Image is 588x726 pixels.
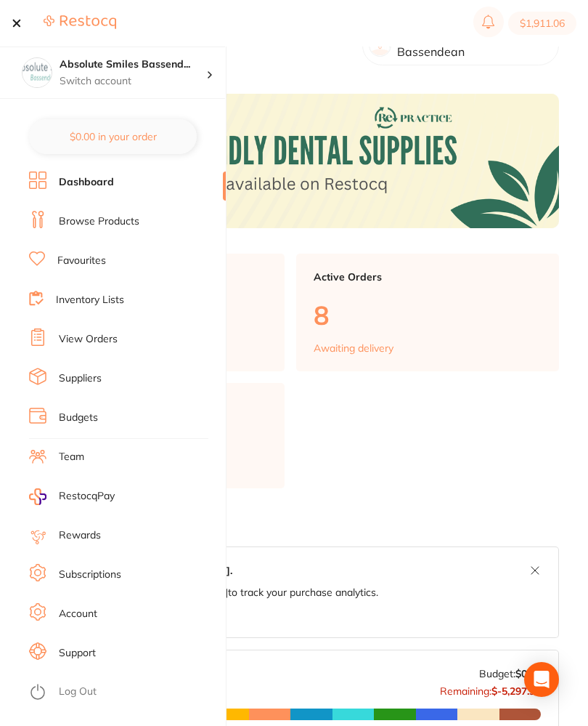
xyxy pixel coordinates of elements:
[59,411,98,425] a: Budgets
[59,175,114,190] a: Dashboard
[23,58,52,87] img: Absolute Smiles Bassendean
[44,15,116,32] a: Restocq Logo
[440,679,541,697] p: Remaining:
[314,342,393,354] p: Awaiting delivery
[59,528,101,543] a: Rewards
[29,119,197,154] button: $0.00 in your order
[314,300,542,330] p: 8
[60,74,206,89] p: Switch account
[479,668,541,679] p: Budget:
[59,646,96,661] a: Support
[296,254,559,371] a: Active Orders8Awaiting delivery
[314,271,542,283] p: Active Orders
[59,450,84,464] a: Team
[508,12,576,35] button: $1,911.06
[22,94,559,228] img: Dashboard
[59,371,102,386] a: Suppliers
[29,488,115,505] a: RestocqPay
[59,214,139,229] a: Browse Products
[515,667,541,680] strong: $0.00
[57,254,106,268] a: Favourites
[59,568,121,582] a: Subscriptions
[22,512,559,532] h2: [DATE] Budget
[59,685,97,699] a: Log Out
[59,607,97,621] a: Account
[524,662,559,697] div: Open Intercom Messenger
[29,488,46,505] img: RestocqPay
[56,293,124,307] a: Inventory Lists
[491,685,541,698] strong: $-5,297.97
[59,332,118,347] a: View Orders
[59,489,115,504] span: RestocqPay
[397,32,547,59] p: Absolute Smiles Bassendean
[44,15,116,30] img: Restocq Logo
[29,681,221,704] button: Log Out
[60,57,206,72] h4: Absolute Smiles Bassendean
